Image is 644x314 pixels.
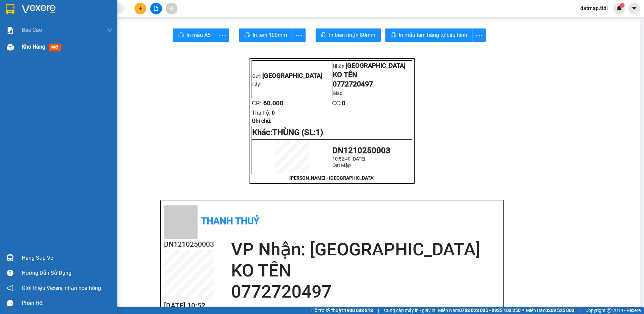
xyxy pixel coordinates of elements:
[107,27,112,33] span: down
[231,260,500,281] h2: KO TÊN
[78,6,95,13] span: Nhận:
[332,156,365,162] span: 10:52:40 [DATE]
[333,80,373,88] span: 0772720497
[342,100,345,107] span: 0
[5,42,75,50] div: 60.000
[201,215,259,227] b: Thanh Thuỷ
[385,28,473,42] button: printerIn mẫu tem hàng tự cấu hình
[231,281,500,302] h2: 0772720497
[216,28,229,42] button: more
[579,307,580,314] span: |
[333,62,412,69] p: Nhận:
[245,32,250,39] span: printer
[262,72,322,79] span: [GEOGRAPHIC_DATA]
[135,3,146,14] button: plus
[332,146,390,155] span: DN1210250003
[333,70,357,79] span: KO TÊN
[49,44,61,51] span: mới
[545,308,574,313] strong: 0369 525 060
[438,307,521,314] span: Miền Nam
[391,32,396,39] span: printer
[252,82,261,87] span: Lấy:
[522,309,524,312] span: ⚪️
[252,128,272,137] span: Khác:
[239,28,292,42] button: printerIn tem 100mm
[263,100,283,107] span: 60.000
[6,6,74,21] div: [GEOGRAPHIC_DATA]
[138,6,143,11] span: plus
[173,28,216,42] button: printerIn mẫu A5
[631,5,637,11] span: caret-down
[575,4,613,12] span: datmap.ttdl
[78,6,147,21] div: [GEOGRAPHIC_DATA]
[166,3,177,14] button: aim
[333,90,343,96] span: Giao:
[22,284,101,292] span: Giới thiệu Vexere, nhận hoa hồng
[164,239,214,250] h2: DN1210250003
[345,62,406,69] span: [GEOGRAPHIC_DATA]
[7,44,14,51] img: warehouse-icon
[607,308,611,313] span: copyright
[7,27,14,34] img: solution-icon
[311,307,373,314] span: Hỗ trợ kỹ thuật:
[178,32,184,39] span: printer
[272,128,323,137] span: THÙNG (SL:
[332,163,351,168] span: Đạt Mập
[5,43,15,50] span: CR :
[332,100,345,107] span: CC:
[78,21,147,29] div: KO TÊN
[316,28,381,42] button: printerIn biên nhận 80mm
[620,3,625,8] sup: 1
[253,31,287,39] span: In tem 100mm
[186,31,211,39] span: In mẫu A5
[252,110,270,116] span: Thu hộ:
[7,270,13,276] span: question-circle
[252,100,262,107] span: CR:
[78,29,147,38] div: 0772720497
[164,300,214,311] h2: [DATE] 10:52
[292,28,306,42] button: more
[344,308,373,313] strong: 1900 633 818
[6,4,14,14] img: logo-vxr
[22,298,112,308] div: Phản hồi
[621,3,623,8] span: 1
[7,300,13,306] span: message
[6,6,16,13] span: Gửi:
[378,307,379,314] span: |
[459,308,521,313] strong: 0708 023 035 - 0935 103 250
[252,71,331,79] p: Gửi:
[292,31,305,40] span: more
[472,28,486,42] button: more
[22,268,112,278] div: Hướng dẫn sử dụng
[150,3,162,14] button: file-add
[289,175,375,181] strong: [PERSON_NAME] - [GEOGRAPHIC_DATA]
[169,6,174,11] span: aim
[399,31,467,39] span: In mẫu tem hàng tự cấu hình
[7,285,13,291] span: notification
[526,307,574,314] span: Miền Bắc
[616,5,622,11] img: icon-new-feature
[7,254,14,261] img: warehouse-icon
[252,118,271,124] span: Ghi chú:
[321,32,326,39] span: printer
[473,31,485,40] span: more
[154,6,158,11] span: file-add
[22,26,42,34] span: Báo cáo
[384,307,436,314] span: Cung cấp máy in - giấy in:
[22,253,112,263] div: Hàng sắp về
[22,44,45,50] span: Kho hàng
[628,3,640,14] button: caret-down
[216,31,229,40] span: more
[231,239,500,260] h2: VP Nhận: [GEOGRAPHIC_DATA]
[272,110,275,116] span: 0
[329,31,375,39] span: In biên nhận 80mm
[316,128,323,137] span: 1)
